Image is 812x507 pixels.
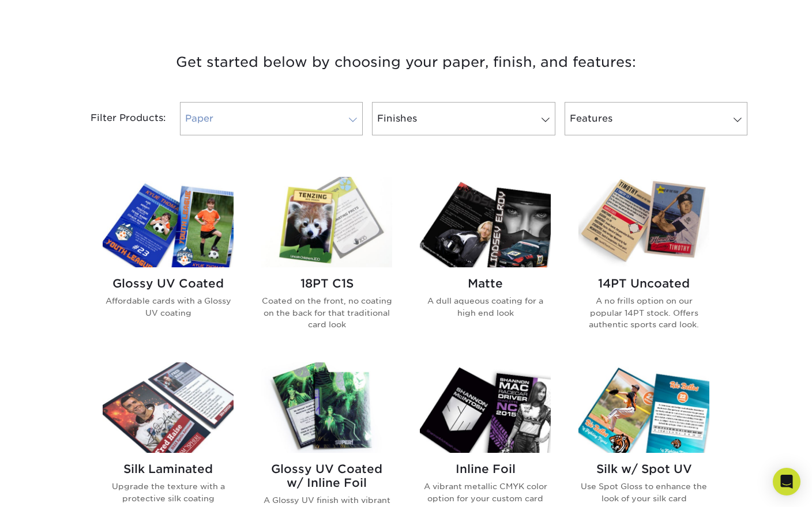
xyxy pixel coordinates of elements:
h2: Matte [420,277,551,290]
a: Matte Trading Cards Matte A dull aqueous coating for a high end look [420,177,551,349]
p: Use Spot Gloss to enhance the look of your silk card [578,480,709,504]
a: Glossy UV Coated Trading Cards Glossy UV Coated Affordable cards with a Glossy UV coating [103,177,234,349]
img: Matte Trading Cards [420,177,551,267]
p: Affordable cards with a Glossy UV coating [103,295,234,319]
a: 18PT C1S Trading Cards 18PT C1S Coated on the front, no coating on the back for that traditional ... [261,177,392,349]
img: 14PT Uncoated Trading Cards [578,177,709,267]
div: Filter Products: [60,102,175,135]
img: Silk w/ Spot UV Trading Cards [578,362,709,453]
h2: 18PT C1S [261,277,392,290]
h2: Silk w/ Spot UV [578,462,709,476]
h2: Silk Laminated [103,462,234,476]
h2: Glossy UV Coated [103,277,234,290]
img: 18PT C1S Trading Cards [261,177,392,267]
p: Upgrade the texture with a protective silk coating [103,480,234,504]
a: Paper [180,102,363,135]
img: Silk Laminated Trading Cards [103,362,234,453]
p: A no frills option on our popular 14PT stock. Offers authentic sports card look. [578,295,709,330]
a: Features [565,102,747,135]
p: A dull aqueous coating for a high end look [420,295,551,319]
a: Finishes [372,102,555,135]
p: Coated on the front, no coating on the back for that traditional card look [261,295,392,330]
img: Inline Foil Trading Cards [420,362,551,453]
p: A vibrant metallic CMYK color option for your custom card [420,480,551,504]
a: 14PT Uncoated Trading Cards 14PT Uncoated A no frills option on our popular 14PT stock. Offers au... [578,177,709,349]
h3: Get started below by choosing your paper, finish, and features: [69,36,743,88]
h2: 14PT Uncoated [578,277,709,290]
div: Open Intercom Messenger [773,468,800,495]
img: Glossy UV Coated w/ Inline Foil Trading Cards [261,362,392,453]
h2: Glossy UV Coated w/ Inline Foil [261,462,392,490]
img: Glossy UV Coated Trading Cards [103,177,234,267]
h2: Inline Foil [420,462,551,476]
